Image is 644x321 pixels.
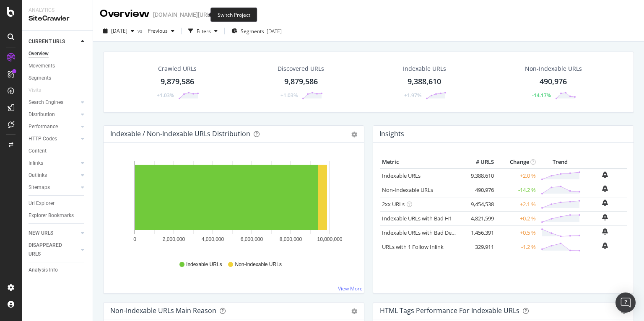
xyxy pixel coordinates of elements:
a: Overview [29,49,87,58]
a: View More [338,285,363,292]
div: Switch Project [210,8,257,22]
div: Analysis Info [29,266,58,274]
div: [DOMAIN_NAME][URL] [153,10,212,19]
svg: A chart. [110,156,355,253]
div: Explorer Bookmarks [29,211,74,220]
div: DISAPPEARED URLS [29,241,71,259]
div: Inlinks [29,159,43,168]
div: Search Engines [29,98,63,107]
span: vs [138,27,144,34]
span: Previous [144,27,168,34]
div: Overview [29,49,49,58]
td: +0.5 % [496,225,538,240]
div: Movements [29,62,55,70]
div: bell-plus [602,242,608,249]
div: bell-plus [602,199,608,206]
th: Change [496,156,538,168]
div: +1.03% [157,92,174,99]
div: 9,879,586 [161,76,194,87]
td: +2.0 % [496,168,538,183]
div: bell-plus [602,228,608,235]
div: Visits [29,86,41,95]
div: CURRENT URLS [29,37,65,46]
div: 9,879,586 [284,76,318,87]
h4: Insights [379,128,404,140]
td: +0.2 % [496,211,538,225]
a: Analysis Info [29,266,87,274]
td: +2.1 % [496,197,538,211]
a: Sitemaps [29,183,78,192]
div: Crawled URLs [158,65,197,73]
div: HTML Tags Performance for Indexable URLs [380,306,519,315]
div: Segments [29,74,51,83]
div: Sitemaps [29,183,50,192]
div: 490,976 [540,76,567,87]
span: Segments [241,28,264,35]
div: +1.97% [404,92,421,99]
a: Visits [29,86,49,95]
div: bell-plus [602,214,608,220]
div: Discovered URLs [278,65,324,73]
td: 329,911 [462,240,496,254]
button: [DATE] [100,24,138,38]
div: [DATE] [267,28,282,35]
div: SiteCrawler [29,14,86,23]
div: Distribution [29,110,55,119]
div: Overview [100,7,150,21]
td: 1,456,391 [462,225,496,240]
a: Indexable URLs [382,172,421,179]
a: HTTP Codes [29,135,78,143]
a: Distribution [29,110,78,119]
a: Movements [29,62,87,70]
text: 4,000,000 [202,236,224,242]
div: Non-Indexable URLs [525,65,582,73]
div: Indexable / Non-Indexable URLs Distribution [110,129,250,138]
span: Non-Indexable URLs [235,261,281,268]
a: Indexable URLs with Bad Description [382,229,473,236]
text: 6,000,000 [241,236,263,242]
a: Url Explorer [29,199,87,208]
div: bell-plus [602,185,608,192]
a: 2xx URLs [382,200,405,208]
text: 10,000,000 [317,236,342,242]
th: Metric [380,156,462,168]
button: Previous [144,24,178,38]
text: 2,000,000 [163,236,185,242]
div: Content [29,147,47,155]
div: Open Intercom Messenger [615,293,636,313]
a: Explorer Bookmarks [29,211,87,220]
div: bell-plus [602,171,608,178]
a: Indexable URLs with Bad H1 [382,215,452,222]
td: 490,976 [462,183,496,197]
a: Segments [29,74,87,83]
div: gear [351,132,357,137]
div: -14.17% [532,92,551,99]
div: Non-Indexable URLs Main Reason [110,306,216,315]
a: URLs with 1 Follow Inlink [382,243,444,251]
td: 4,821,599 [462,211,496,225]
div: +1.03% [280,92,298,99]
span: 2025 Aug. 25th [111,27,127,34]
th: # URLS [462,156,496,168]
div: Analytics [29,7,86,14]
div: Indexable URLs [403,65,446,73]
button: Filters [185,24,221,38]
text: 8,000,000 [280,236,302,242]
th: Trend [538,156,583,168]
a: Search Engines [29,98,78,107]
a: Non-Indexable URLs [382,186,433,194]
a: DISAPPEARED URLS [29,241,78,259]
button: Segments[DATE] [228,24,285,38]
div: gear [351,308,357,314]
div: Outlinks [29,171,47,180]
td: -1.2 % [496,240,538,254]
a: Outlinks [29,171,78,180]
div: Url Explorer [29,199,55,208]
td: -14.2 % [496,183,538,197]
a: Performance [29,122,78,131]
div: Performance [29,122,58,131]
div: NEW URLS [29,229,53,238]
a: NEW URLS [29,229,78,238]
div: HTTP Codes [29,135,57,143]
